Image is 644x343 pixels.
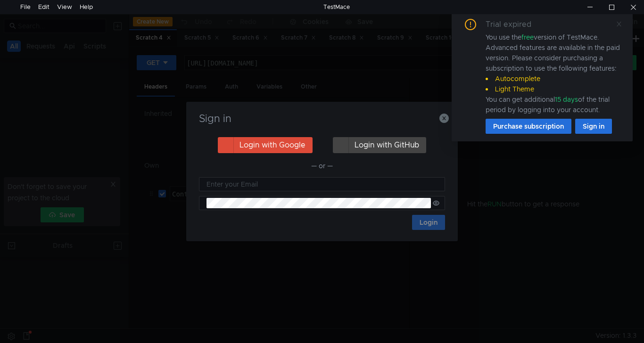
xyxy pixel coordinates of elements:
div: Trial expired [486,19,543,30]
span: 15 days [555,95,578,104]
button: Sign in [575,119,612,134]
div: You can get additional of the trial period by logging into your account. [486,94,621,115]
button: Purchase subscription [486,119,571,134]
li: Autocomplete [486,73,621,84]
div: — or — [199,160,445,171]
span: free [521,33,534,41]
input: Enter your Email [206,179,439,189]
li: Light Theme [486,84,621,94]
h3: Sign in [198,113,446,124]
button: Login with GitHub [333,137,426,153]
div: You use the version of TestMace. Advanced features are available in the paid version. Please cons... [486,32,621,115]
button: Login with Google [218,137,313,153]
